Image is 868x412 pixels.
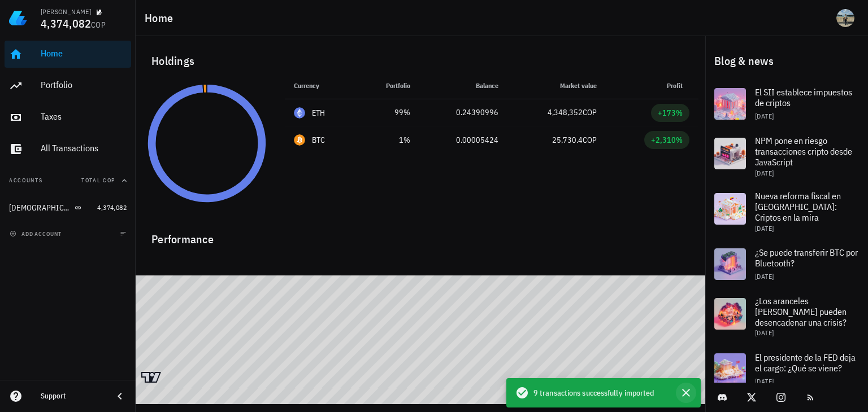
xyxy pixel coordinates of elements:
[145,9,177,27] h1: Home
[755,328,774,337] span: [DATE]
[41,16,91,31] span: 4,374,082
[5,135,131,163] a: All Transactions
[705,43,868,79] div: Blog & news
[533,387,654,399] span: 9 transactions successfully imported
[755,112,774,120] span: [DATE]
[755,135,852,168] span: NPM pone en riesgo transacciones cripto desde JavaScript
[142,221,698,248] div: Performance
[755,377,774,385] span: [DATE]
[81,177,115,184] span: Total COP
[651,134,683,146] div: +2,310%
[419,72,507,99] th: Balance
[507,72,606,99] th: Market value
[12,230,62,238] span: add account
[428,134,498,146] div: 0.00005424
[41,392,104,401] div: Support
[5,167,131,194] button: AccountsTotal COP
[5,104,131,131] a: Taxes
[552,135,583,145] span: 25,730.4
[667,81,689,90] span: Profit
[5,194,131,221] a: [DEMOGRAPHIC_DATA] 4,374,082
[312,107,325,119] div: ETH
[312,134,325,146] div: BTC
[755,86,852,108] span: El SII establece impuestos de criptos
[755,224,774,233] span: [DATE]
[755,247,858,269] span: ¿Se puede transferir BTC por Bluetooth?
[755,190,841,223] span: Nueva reforma fiscal en [GEOGRAPHIC_DATA]: Criptos en la mira
[583,135,597,145] span: COP
[705,239,868,289] a: ¿Se puede transferir BTC por Bluetooth? [DATE]
[9,9,27,27] img: LedgiFi
[755,272,774,280] span: [DATE]
[285,72,357,99] th: Currency
[836,9,854,27] div: avatar
[9,203,72,213] div: [DEMOGRAPHIC_DATA]
[357,72,419,99] th: Portfolio
[7,228,66,239] button: add account
[705,289,868,344] a: ¿Los aranceles [PERSON_NAME] pueden desencadenar una crisis? [DATE]
[366,134,410,146] div: 1%
[41,7,91,16] div: [PERSON_NAME]
[583,107,597,117] span: COP
[658,107,683,119] div: +173%
[705,184,868,239] a: Nueva reforma fiscal en [GEOGRAPHIC_DATA]: Criptos en la mira [DATE]
[41,143,127,154] div: All Transactions
[705,129,868,184] a: NPM pone en riesgo transacciones cripto desde JavaScript [DATE]
[97,203,127,212] span: 4,374,082
[41,80,127,90] div: Portfolio
[141,372,161,383] a: Charting by TradingView
[366,107,410,119] div: 99%
[294,107,305,119] div: ETH-icon
[5,72,131,99] a: Portfolio
[755,295,847,328] span: ¿Los aranceles [PERSON_NAME] pueden desencadenar una crisis?
[142,43,698,79] div: Holdings
[755,169,774,177] span: [DATE]
[41,111,127,122] div: Taxes
[755,352,856,374] span: El presidente de la FED deja el cargo: ¿Qué se viene?
[41,48,127,59] div: Home
[91,20,106,30] span: COP
[428,107,498,119] div: 0.24390996
[548,107,583,117] span: 4,348,352
[705,344,868,394] a: El presidente de la FED deja el cargo: ¿Qué se viene? [DATE]
[5,41,131,68] a: Home
[294,134,305,146] div: BTC-icon
[705,79,868,129] a: El SII establece impuestos de criptos [DATE]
